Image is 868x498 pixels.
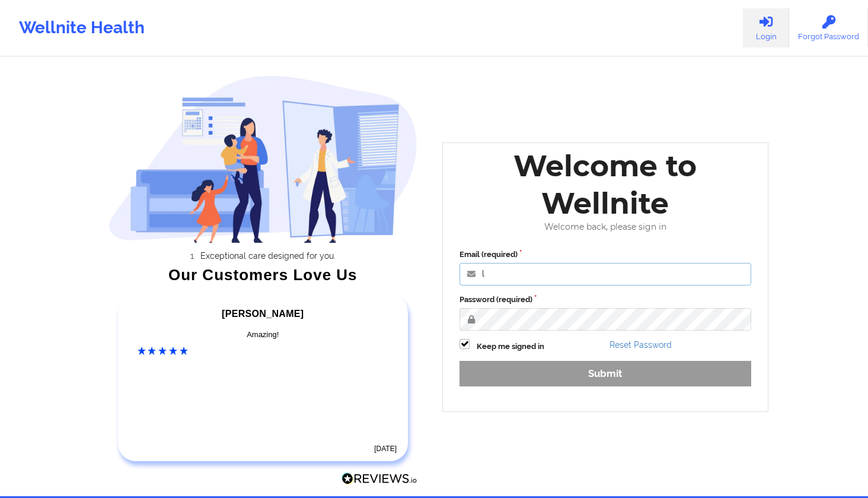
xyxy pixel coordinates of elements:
span: [PERSON_NAME] [222,309,304,319]
time: [DATE] [374,445,397,453]
a: Reviews.io Logo [342,472,417,488]
input: Email address [459,263,751,286]
label: Keep me signed in [477,341,544,353]
div: Welcome back, please sign in [451,222,759,232]
a: Login [743,8,789,47]
label: Password (required) [459,294,751,306]
div: Amazing! [138,329,389,341]
div: Welcome to Wellnite [451,147,759,222]
img: wellnite-auth-hero_200.c722682e.png [108,75,418,243]
label: Email (required) [459,249,751,261]
div: Our Customers Love Us [108,269,418,281]
a: Reset Password [609,340,672,350]
li: Exceptional care designed for you. [119,251,417,261]
img: Reviews.io Logo [342,472,417,485]
a: Forgot Password [789,8,868,47]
